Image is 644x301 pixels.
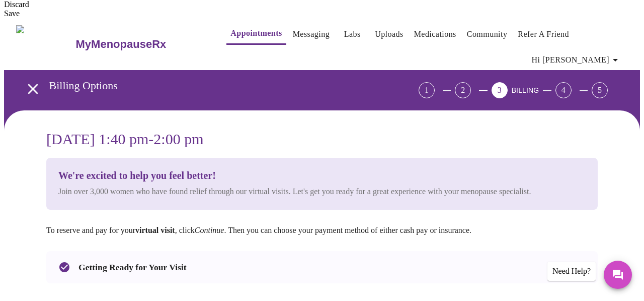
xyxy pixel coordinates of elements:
h3: MyMenopauseRx [76,38,167,51]
h3: Getting Ready for Your Visit [78,262,187,273]
div: 5 [592,82,608,98]
button: Messages [604,261,632,289]
button: Uploads [371,24,408,44]
a: Refer a Friend [518,27,569,41]
div: Need Help? [547,262,596,281]
img: MyMenopauseRx Logo [16,25,74,63]
a: Messaging [293,27,330,41]
a: Community [467,27,508,41]
h3: We're excited to help you feel better! [58,170,531,182]
button: Medications [410,24,460,44]
div: 3 [492,82,508,98]
h3: [DATE] 1:40 pm - 2:00 pm [46,131,598,148]
div: 2 [455,82,471,98]
a: Appointments [230,26,282,40]
span: Hi [PERSON_NAME] [532,53,621,67]
em: Continue [195,226,224,234]
a: Uploads [375,27,404,41]
button: Labs [336,24,368,44]
button: Hi [PERSON_NAME] [528,50,625,70]
button: Community [463,24,512,44]
p: To reserve and pay for your , click . Then you can choose your payment method of either cash pay ... [46,226,598,235]
button: Appointments [226,23,286,45]
div: Getting Ready for Your Visit [46,251,598,283]
a: Labs [344,27,361,41]
div: 1 [419,82,435,98]
p: Join over 3,000 women who have found relief through our virtual visits. Let's get you ready for a... [58,186,531,198]
h3: Billing Options [49,79,363,92]
div: 4 [555,82,572,98]
a: MyMenopauseRx [74,27,206,62]
span: BILLING [512,86,539,94]
button: open drawer [18,74,48,104]
button: Messaging [289,24,334,44]
strong: virtual visit [135,226,175,234]
a: Medications [414,27,456,41]
button: Refer a Friend [514,24,573,44]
